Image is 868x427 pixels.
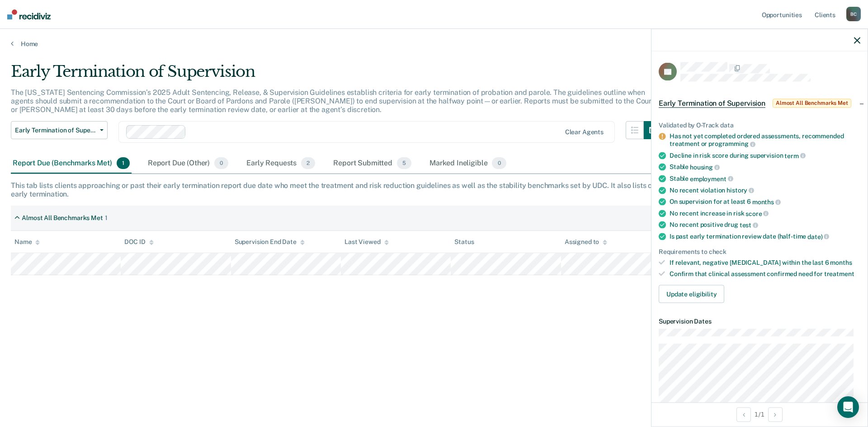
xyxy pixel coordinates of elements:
button: Update eligibility [659,285,724,303]
div: Supervision End Date [235,238,305,246]
div: 1 [105,214,108,222]
span: 5 [397,157,411,169]
span: Early Termination of Supervision [659,99,765,108]
div: Open Intercom Messenger [837,396,859,418]
div: Early Termination of Supervision [11,62,662,88]
span: months [752,198,781,206]
div: B C [846,7,861,21]
div: Is past early termination review date (half-time [670,233,860,241]
div: Early Termination of SupervisionAlmost All Benchmarks Met [651,89,868,117]
div: Report Due (Other) [146,154,230,174]
div: Report Due (Benchmarks Met) [11,154,132,174]
img: Recidiviz [7,9,51,19]
span: Early Termination of Supervision [15,127,96,134]
div: This tab lists clients approaching or past their early termination report due date who meet the t... [11,181,857,198]
div: Has not yet completed ordered assessments, recommended treatment or programming [670,132,860,148]
span: test [740,221,758,229]
button: Next Opportunity [768,407,783,422]
div: If relevant, negative [MEDICAL_DATA] within the last 6 [670,259,860,267]
span: treatment [824,270,854,277]
div: Name [14,238,40,246]
div: Decline in risk score during supervision [670,151,860,160]
div: Validated by O-Track data [659,121,860,129]
span: 0 [214,157,228,169]
div: No recent violation [670,186,860,194]
div: No recent positive drug [670,221,860,229]
span: months [830,259,852,266]
div: Report Submitted [331,154,413,174]
span: employment [690,175,733,182]
button: Previous Opportunity [736,407,751,422]
div: Assigned to [565,238,607,246]
span: 2 [301,157,315,169]
div: No recent increase in risk [670,209,860,217]
dt: Supervision Dates [659,318,860,325]
div: Early Requests [245,154,317,174]
div: Stable [670,163,860,171]
span: term [784,152,805,159]
div: Requirements to check [659,248,860,255]
span: score [745,210,769,217]
div: Confirm that clinical assessment confirmed need for [670,270,860,278]
div: DOC ID [124,238,153,246]
span: 1 [117,157,130,169]
div: Almost All Benchmarks Met [22,214,103,222]
span: history [726,187,754,194]
div: Stable [670,175,860,183]
div: Last Viewed [344,238,388,246]
span: Almost All Benchmarks Met [773,99,851,108]
div: On supervision for at least 6 [670,198,860,206]
span: housing [690,164,720,171]
p: The [US_STATE] Sentencing Commission’s 2025 Adult Sentencing, Release, & Supervision Guidelines e... [11,88,654,114]
span: 0 [492,157,506,169]
span: date) [807,233,829,240]
div: Status [454,238,474,246]
div: Marked Ineligible [428,154,508,174]
div: 1 / 1 [651,402,868,426]
div: Clear agents [565,128,604,136]
a: Home [11,40,857,48]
